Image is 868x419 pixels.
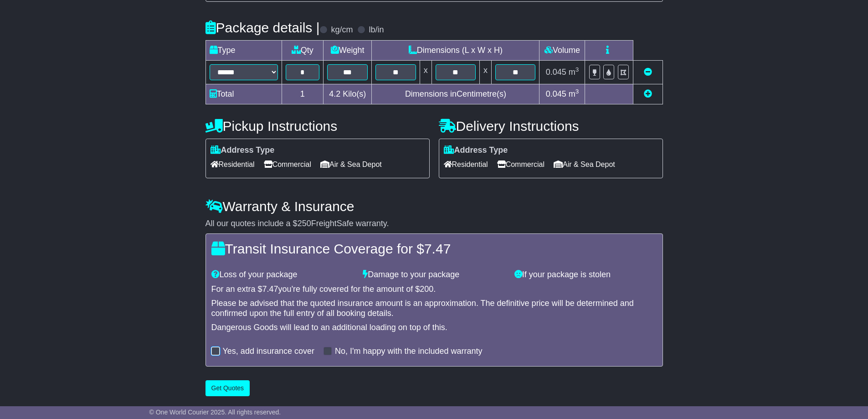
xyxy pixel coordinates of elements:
span: © One World Courier 2025. All rights reserved. [149,409,281,416]
span: 200 [420,285,433,294]
h4: Pickup Instructions [205,119,430,134]
sup: 3 [575,66,579,73]
td: x [480,60,492,84]
h4: Package details | [205,20,320,35]
td: Type [205,40,282,60]
td: Total [205,84,282,104]
a: Remove this item [644,67,652,77]
label: Yes, add insurance cover [223,347,314,357]
span: Residential [211,157,255,171]
div: Damage to your package [358,270,510,280]
div: Please be advised that the quoted insurance amount is an approximation. The definitive price will... [211,299,657,318]
div: All our quotes include a $ FreightSafe warranty. [205,219,663,229]
h4: Warranty & Insurance [205,199,663,214]
td: Volume [539,40,585,60]
span: 7.47 [424,241,451,256]
label: kg/cm [331,25,353,35]
div: For an extra $ you're fully covered for the amount of $ . [211,285,657,295]
span: 4.2 [329,89,340,98]
span: 250 [298,219,311,228]
td: Dimensions in Centimetre(s) [372,84,539,104]
span: 0.045 [546,89,566,98]
h4: Transit Insurance Coverage for $ [211,241,657,256]
label: lb/in [369,25,384,35]
td: Qty [282,40,324,60]
h4: Delivery Instructions [439,119,663,134]
button: Get Quotes [205,380,250,396]
label: No, I'm happy with the included warranty [335,347,483,357]
a: Add new item [644,89,652,98]
span: Residential [444,157,488,171]
span: Commercial [264,157,311,171]
label: Address Type [444,145,508,155]
td: 1 [282,84,324,104]
div: Dangerous Goods will lead to an additional loading on top of this. [211,323,657,333]
span: Commercial [497,157,544,171]
span: 0.045 [546,67,566,77]
span: 7.47 [262,285,278,294]
td: Dimensions (L x W x H) [372,40,539,60]
div: If your package is stolen [510,270,662,280]
span: Air & Sea Depot [320,157,382,171]
span: m [569,67,579,77]
span: m [569,89,579,98]
div: Loss of your package [207,270,359,280]
span: Air & Sea Depot [554,157,615,171]
td: Weight [324,40,372,60]
label: Address Type [211,145,275,155]
td: Kilo(s) [324,84,372,104]
sup: 3 [575,88,579,95]
td: x [420,60,431,84]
